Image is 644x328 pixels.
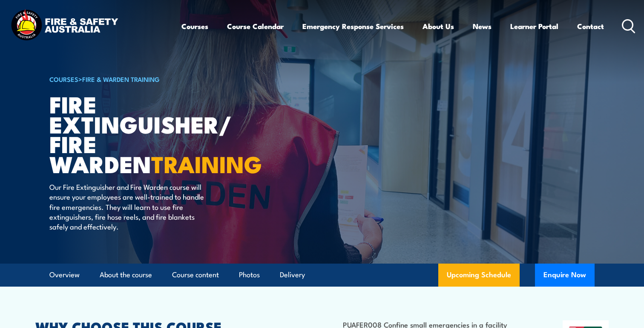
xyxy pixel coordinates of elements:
[49,74,260,84] h6: >
[49,94,260,174] h1: Fire Extinguisher/ Fire Warden
[49,74,78,84] a: COURSES
[82,74,160,84] a: Fire & Warden Training
[151,145,262,181] strong: TRAINING
[535,264,595,287] button: Enquire Now
[49,264,80,286] a: Overview
[423,15,454,38] a: About Us
[280,264,305,286] a: Delivery
[510,15,558,38] a: Learner Portal
[239,264,260,286] a: Photos
[438,264,520,287] a: Upcoming Schedule
[577,15,604,38] a: Contact
[181,15,208,38] a: Courses
[473,15,492,38] a: News
[227,15,284,38] a: Course Calendar
[100,264,152,286] a: About the course
[172,264,219,286] a: Course content
[49,182,205,232] p: Our Fire Extinguisher and Fire Warden course will ensure your employees are well-trained to handl...
[302,15,404,38] a: Emergency Response Services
